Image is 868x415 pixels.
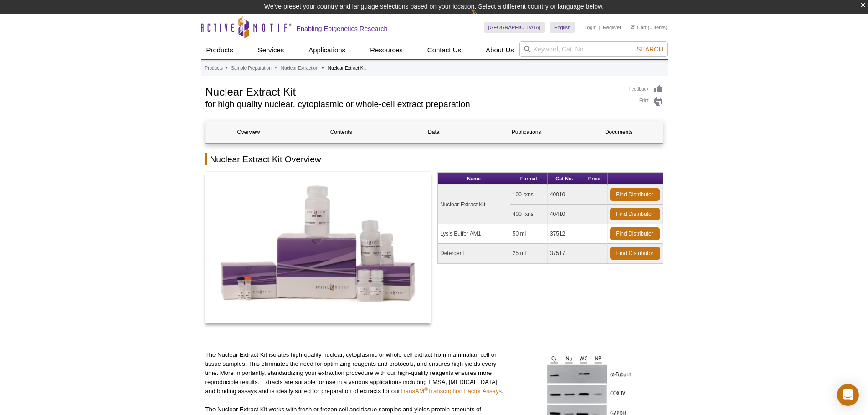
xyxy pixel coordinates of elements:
td: 400 rxns [510,205,548,224]
h2: Enabling Epigenetics Research [297,25,388,33]
button: Search [634,45,666,53]
sup: ® [424,386,428,392]
td: Detergent [438,244,510,263]
a: Data [391,121,477,143]
a: Applications [303,41,351,59]
img: Change Here [471,7,495,28]
td: 25 ml [510,244,548,263]
a: Find Distributor [610,188,660,201]
a: English [550,22,575,33]
td: 37512 [548,224,581,244]
p: The Nuclear Extract Kit isolates high-quality nuclear, cytoplasmic or whole-cell extract from mam... [205,350,506,396]
li: » [225,66,228,71]
span: Search [637,46,663,53]
a: Login [584,24,596,31]
a: Contents [298,121,384,143]
a: Feedback [629,84,663,94]
input: Keyword, Cat. No. [519,41,668,57]
td: 100 rxns [510,185,548,205]
div: Open Intercom Messenger [837,384,859,406]
li: » [322,66,324,71]
h2: Nuclear Extract Kit Overview [205,153,663,165]
th: Format [510,173,548,185]
a: Find Distributor [610,208,660,220]
a: Sample Preparation [231,64,271,72]
a: Products [201,41,239,59]
td: 40410 [548,205,581,224]
td: 40010 [548,185,581,205]
img: Your Cart [631,25,635,29]
a: Documents [576,121,662,143]
h1: Nuclear Extract Kit [205,84,620,98]
a: Find Distributor [610,247,660,260]
a: Services [252,41,290,59]
li: (0 items) [631,22,668,33]
a: TransAM®Transcription Factor Assays [400,388,502,395]
a: Find Distributor [610,227,660,240]
a: Resources [365,41,408,59]
li: » [275,66,277,71]
li: | [599,22,601,33]
a: About Us [480,41,519,59]
td: 37517 [548,244,581,263]
a: Contact Us [422,41,467,59]
th: Price [581,173,607,185]
li: Nuclear Extract Kit [328,66,366,71]
h2: for high quality nuclear, cytoplasmic or whole-cell extract preparation [205,100,620,108]
a: Cart [631,24,647,31]
a: [GEOGRAPHIC_DATA] [484,22,545,33]
img: Nuclear Extract Kit [205,172,431,323]
a: Nuclear Extraction [281,64,318,72]
a: Publications [483,121,569,143]
a: Register [603,24,621,31]
a: Products [205,64,223,72]
a: Print [629,97,663,107]
th: Cat No. [548,173,581,185]
a: Overview [206,121,292,143]
th: Name [438,173,510,185]
td: Nuclear Extract Kit [438,185,510,224]
td: Lysis Buffer AM1 [438,224,510,244]
td: 50 ml [510,224,548,244]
